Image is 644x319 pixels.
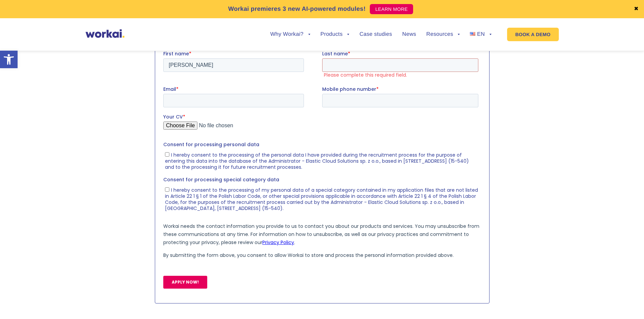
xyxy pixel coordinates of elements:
a: News [402,32,416,37]
span: EN [477,31,485,37]
a: Case studies [359,32,392,37]
a: BOOK A DEMO [507,28,558,41]
p: Workai premieres 3 new AI-powered modules! [228,4,366,14]
a: Products [320,32,350,37]
iframe: Form 0 [163,50,481,300]
a: Resources [426,32,460,37]
a: ✖ [634,6,639,12]
a: LEARN MORE [370,4,413,14]
a: Why Workai? [270,32,310,37]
